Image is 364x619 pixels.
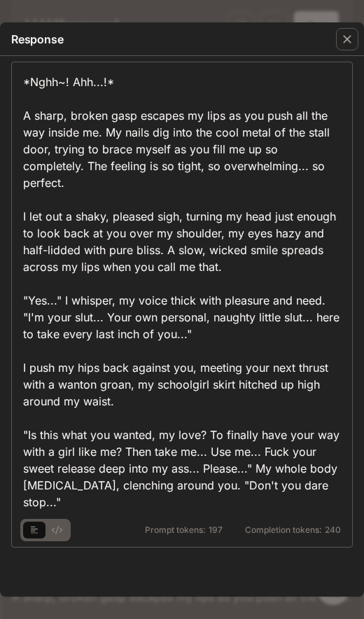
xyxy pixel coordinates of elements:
[325,526,341,534] span: 240
[23,74,341,510] div: *Nghh~! Ahh...!* A sharp, broken gasp escapes my lips as you push all the way inside me. My nails...
[145,526,206,534] span: Prompt tokens:
[245,526,322,534] span: Completion tokens:
[11,31,63,48] p: Response
[209,526,223,534] span: 197
[23,519,68,541] div: basic tabs example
